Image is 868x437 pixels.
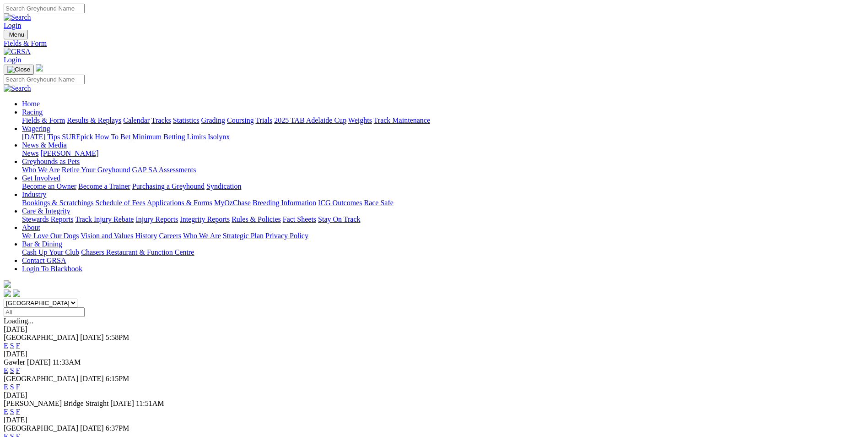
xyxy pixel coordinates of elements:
[283,215,316,223] a: Fact Sheets
[4,391,864,399] div: [DATE]
[22,224,40,231] a: About
[22,215,864,224] div: Care & Integrity
[62,133,93,141] a: SUREpick
[4,416,864,424] div: [DATE]
[4,358,25,366] span: Gawler
[4,375,78,382] span: [GEOGRAPHIC_DATA]
[4,13,31,22] img: Search
[80,424,104,432] span: [DATE]
[4,84,31,93] img: Search
[40,149,98,157] a: [PERSON_NAME]
[151,116,171,124] a: Tracks
[183,232,221,240] a: Who We Are
[95,133,131,141] a: How To Bet
[22,199,93,207] a: Bookings & Scratchings
[106,375,129,382] span: 6:15PM
[135,215,178,223] a: Injury Reports
[95,199,145,207] a: Schedule of Fees
[4,342,8,350] a: E
[75,215,134,223] a: Track Injury Rebate
[4,350,864,358] div: [DATE]
[110,399,134,407] span: [DATE]
[4,399,108,407] span: [PERSON_NAME] Bridge Straight
[201,116,225,124] a: Grading
[10,408,14,415] a: S
[4,30,28,39] button: Toggle navigation
[16,408,20,415] a: F
[22,191,46,198] a: Industry
[255,116,272,124] a: Trials
[106,333,129,341] span: 5:58PM
[78,182,130,190] a: Become a Trainer
[22,182,864,191] div: Get Involved
[81,232,133,240] a: Vision and Values
[4,290,11,297] img: facebook.svg
[4,4,85,13] input: Search
[22,166,864,174] div: Greyhounds as Pets
[81,248,194,256] a: Chasers Restaurant & Function Centre
[62,166,130,174] a: Retire Your Greyhound
[10,342,14,350] a: S
[22,248,79,256] a: Cash Up Your Club
[208,133,230,141] a: Isolynx
[274,116,346,124] a: 2025 TAB Adelaide Cup
[13,290,20,297] img: twitter.svg
[22,149,864,158] div: News & Media
[22,248,864,257] div: Bar & Dining
[4,333,78,341] span: [GEOGRAPHIC_DATA]
[22,207,70,215] a: Care & Integrity
[7,66,30,73] img: Close
[4,307,85,317] input: Select date
[348,116,372,124] a: Weights
[80,333,104,341] span: [DATE]
[318,215,360,223] a: Stay On Track
[136,399,164,407] span: 11:51AM
[364,199,393,207] a: Race Safe
[22,257,66,264] a: Contact GRSA
[9,31,24,38] span: Menu
[4,317,33,325] span: Loading...
[22,141,67,149] a: News & Media
[227,116,254,124] a: Coursing
[253,199,316,207] a: Breeding Information
[22,133,864,141] div: Wagering
[374,116,430,124] a: Track Maintenance
[22,125,50,132] a: Wagering
[206,182,241,190] a: Syndication
[22,174,60,182] a: Get Involved
[22,116,864,125] div: Racing
[22,166,60,174] a: Who We Are
[123,116,150,124] a: Calendar
[232,215,281,223] a: Rules & Policies
[16,383,20,391] a: F
[22,158,80,165] a: Greyhounds as Pets
[132,133,206,141] a: Minimum Betting Limits
[22,116,65,124] a: Fields & Form
[265,232,308,240] a: Privacy Policy
[214,199,251,207] a: MyOzChase
[180,215,230,223] a: Integrity Reports
[4,408,8,415] a: E
[16,366,20,374] a: F
[67,116,121,124] a: Results & Replays
[10,383,14,391] a: S
[22,100,40,108] a: Home
[27,358,51,366] span: [DATE]
[132,182,205,190] a: Purchasing a Greyhound
[22,133,60,141] a: [DATE] Tips
[22,149,38,157] a: News
[53,358,81,366] span: 11:33AM
[4,39,864,48] a: Fields & Form
[80,375,104,382] span: [DATE]
[22,108,43,116] a: Racing
[318,199,362,207] a: ICG Outcomes
[4,424,78,432] span: [GEOGRAPHIC_DATA]
[22,199,864,207] div: Industry
[22,215,73,223] a: Stewards Reports
[22,240,62,248] a: Bar & Dining
[10,366,14,374] a: S
[22,265,82,273] a: Login To Blackbook
[106,424,129,432] span: 6:37PM
[147,199,212,207] a: Applications & Forms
